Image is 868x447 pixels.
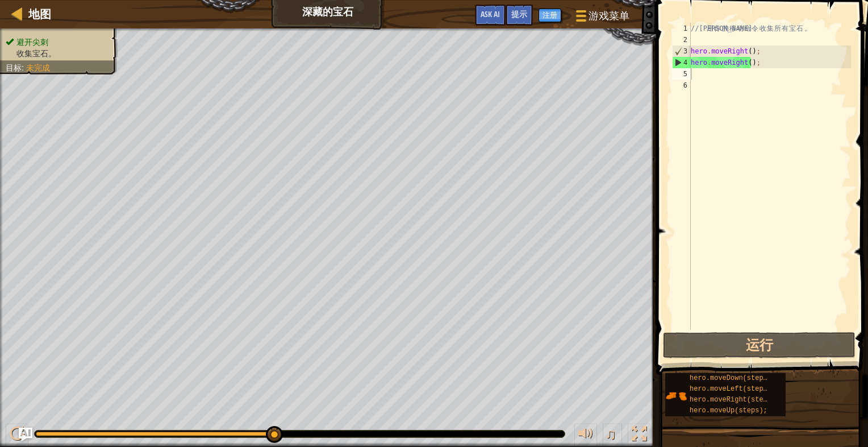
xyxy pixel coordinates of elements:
[475,5,506,26] button: Ask AI
[690,374,775,382] span: hero.moveDown(steps);
[511,9,527,19] span: 提示
[567,5,636,31] button: 游戏菜单
[23,6,51,22] a: 地图
[16,49,56,58] span: 收集宝石。
[663,332,856,358] button: 运行
[690,407,767,415] span: hero.moveUp(steps);
[6,36,109,48] li: 避开尖刺
[481,9,500,19] span: Ask AI
[16,38,48,47] span: 避开尖刺
[605,425,616,442] span: ♫
[26,63,50,72] span: 未完成
[574,424,597,447] button: 音量调节
[19,428,32,441] button: Ask AI
[673,45,691,57] div: 3
[673,57,691,68] div: 4
[6,48,109,59] li: 收集宝石。
[672,80,691,91] div: 6
[672,34,691,45] div: 2
[28,6,51,22] span: 地图
[589,9,629,23] span: 游戏菜单
[22,63,26,72] span: :
[690,396,779,404] span: hero.moveRight(steps);
[6,424,28,447] button: Ctrl + P: Play
[665,385,687,407] img: portrait.png
[539,9,561,22] button: 注册
[672,23,691,34] div: 1
[603,424,622,447] button: ♫
[6,63,22,72] span: 目标
[672,68,691,80] div: 5
[690,385,775,393] span: hero.moveLeft(steps);
[628,424,650,447] button: 切换全屏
